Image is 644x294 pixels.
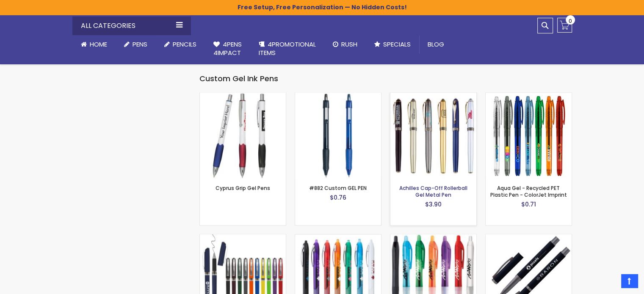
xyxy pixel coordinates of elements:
[309,184,367,192] a: #882 Custom GEL PEN
[428,40,444,49] span: Blog
[72,16,191,35] div: All Categories
[390,234,476,241] a: BIC® Intensity Clic Gel Pen
[390,93,476,179] img: Achilles Cap-Off Rollerball Gel Metal Pen
[295,234,381,241] a: BIC® Ferocity Clic™ Fine Point Gel Pen
[90,40,107,49] span: Home
[200,234,286,241] a: Avendale Velvet Touch Stylus Gel Pen
[259,40,316,57] span: 4PROMOTIONAL ITEMS
[216,184,270,192] a: Cyprus Grip Gel Pens
[295,92,381,99] a: #882 Custom GEL PEN
[205,35,250,63] a: 4Pens4impact
[133,40,147,49] span: Pens
[366,35,419,54] a: Specials
[116,35,156,54] a: Pens
[72,35,116,54] a: Home
[419,35,453,54] a: Blog
[199,73,278,84] span: Custom Gel Ink Pens
[213,40,242,57] span: 4Pens 4impact
[324,35,366,54] a: Rush
[200,92,286,99] a: Cyprus Grip Gel Pens
[486,93,572,179] img: Aqua Gel - Recycled PET Plastic Pen - ColorJet Imprint
[521,200,536,209] span: $0.71
[330,193,346,202] span: $0.76
[341,40,357,49] span: Rush
[200,93,286,179] img: Cyprus Grip Gel Pens
[425,200,442,209] span: $3.90
[383,40,411,49] span: Specials
[390,92,476,99] a: Achilles Cap-Off Rollerball Gel Metal Pen
[490,184,567,198] a: Aqua Gel - Recycled PET Plastic Pen - ColorJet Imprint
[295,93,381,179] img: #882 Custom GEL PEN
[250,35,324,63] a: 4PROMOTIONALITEMS
[569,17,572,25] span: 0
[486,92,572,99] a: Aqua Gel - Recycled PET Plastic Pen - ColorJet Imprint
[399,184,467,198] a: Achilles Cap-Off Rollerball Gel Metal Pen
[156,35,205,54] a: Pencils
[173,40,196,49] span: Pencils
[557,18,572,33] a: 0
